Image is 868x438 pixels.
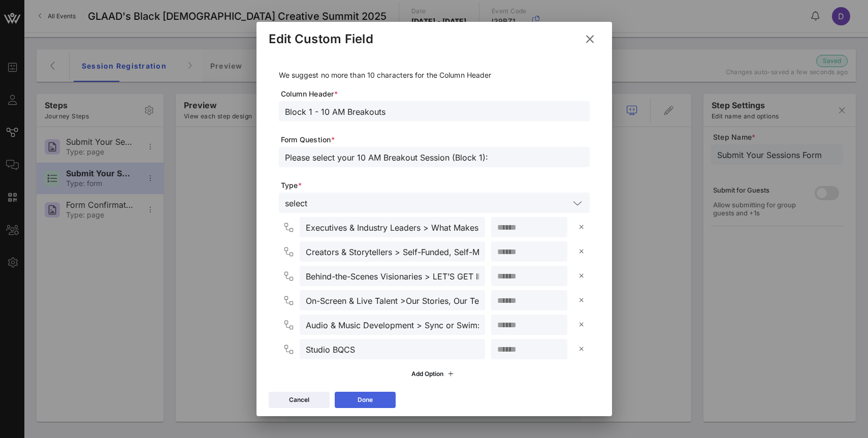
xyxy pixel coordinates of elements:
[281,89,590,99] span: Column Header
[279,193,590,213] div: select
[281,180,590,191] span: Type
[279,70,590,81] p: We suggest no more than 10 characters for the Column Header
[285,199,307,208] div: select
[411,368,457,380] div: Add Option
[405,365,463,383] button: Add Option
[306,245,479,258] input: Option #2
[306,294,479,307] input: Option #4
[335,392,396,408] button: Done
[306,318,479,331] input: Option #5
[281,135,590,145] span: Form Question
[289,395,309,405] div: Cancel
[306,221,479,234] input: Option #1
[269,32,373,47] div: Edit Custom Field
[306,342,479,356] input: Option #6
[358,395,373,405] div: Done
[306,269,479,283] input: Option #3
[269,392,330,408] button: Cancel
